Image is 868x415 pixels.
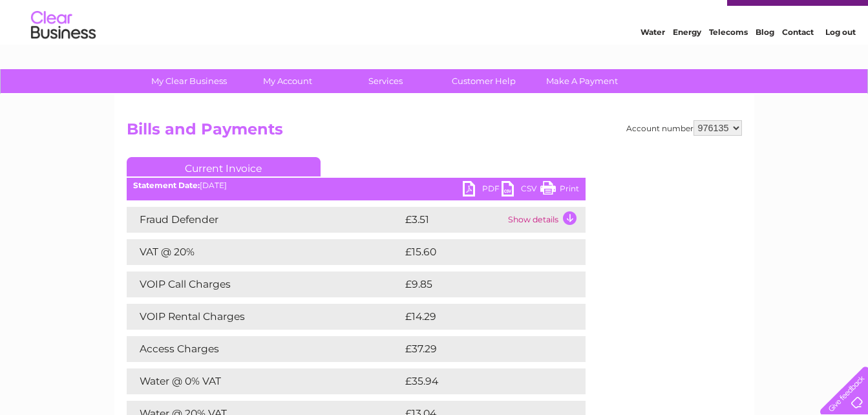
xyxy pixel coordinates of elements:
[463,181,502,200] a: PDF
[127,239,402,265] td: VAT @ 20%
[624,6,714,23] a: 0333 014 3131
[234,69,341,93] a: My Account
[127,304,402,330] td: VOIP Rental Charges
[756,55,774,65] a: Blog
[133,180,200,190] b: Statement Date:
[825,55,856,65] a: Log out
[673,55,701,65] a: Energy
[502,181,540,200] a: CSV
[127,271,402,297] td: VOIP Call Charges
[127,368,402,394] td: Water @ 0% VAT
[402,336,559,362] td: £37.29
[127,157,321,176] a: Current Invoice
[402,368,560,394] td: £35.94
[136,69,242,93] a: My Clear Business
[402,304,558,330] td: £14.29
[402,239,558,265] td: £15.60
[782,55,814,65] a: Contact
[127,207,402,233] td: Fraud Defender
[129,7,740,63] div: Clear Business is a trading name of Verastar Limited (registered in [GEOGRAPHIC_DATA] No. 3667643...
[505,207,586,233] td: Show details
[640,55,665,65] a: Water
[709,55,748,65] a: Telecoms
[626,120,742,136] div: Account number
[127,120,742,145] h2: Bills and Payments
[430,69,537,93] a: Customer Help
[402,207,505,233] td: £3.51
[127,336,402,362] td: Access Charges
[402,271,556,297] td: £9.85
[127,181,586,190] div: [DATE]
[529,69,635,93] a: Make A Payment
[332,69,439,93] a: Services
[540,181,579,200] a: Print
[30,34,96,73] img: logo.png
